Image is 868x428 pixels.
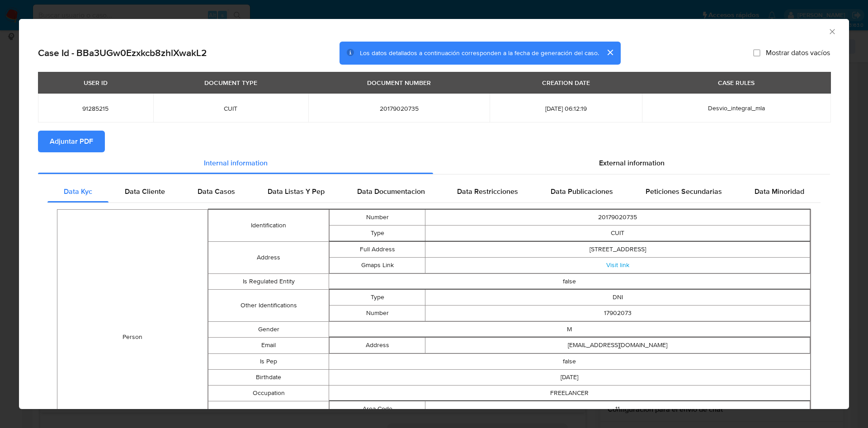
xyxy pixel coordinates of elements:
[425,209,810,225] td: 20179020735
[164,104,298,113] span: CUIT
[50,132,93,151] span: Adjuntar PDF
[49,104,142,113] span: 91285215
[329,401,425,417] td: Area Code
[329,273,810,289] td: false
[19,19,849,409] div: closure-recommendation-modal
[357,186,425,197] span: Data Documentacion
[425,289,810,305] td: DNI
[425,241,810,257] td: [STREET_ADDRESS]
[425,305,810,321] td: 17902073
[208,273,329,289] td: Is Regulated Entity
[47,181,821,202] div: Detailed internal info
[125,186,165,197] span: Data Cliente
[425,225,810,241] td: CUIT
[766,48,830,57] span: Mostrar datos vacíos
[537,75,595,90] div: CREATION DATE
[208,289,329,321] td: Other Identifications
[329,337,425,353] td: Address
[646,186,722,197] span: Peticiones Secundarias
[425,337,810,353] td: [EMAIL_ADDRESS][DOMAIN_NAME]
[425,401,810,417] td: 11
[64,186,92,197] span: Data Kyc
[329,305,425,321] td: Number
[38,152,830,174] div: Detailed info
[208,337,329,353] td: Email
[198,186,235,197] span: Data Casos
[360,48,599,57] span: Los datos detallados a continuación corresponden a la fecha de generación del caso.
[208,241,329,273] td: Address
[551,186,613,197] span: Data Publicaciones
[755,186,804,197] span: Data Minoridad
[599,158,665,168] span: External information
[329,225,425,241] td: Type
[38,47,207,59] h2: Case Id - BBa3UGw0Ezxkcb8zhlXwakL2
[204,158,268,168] span: Internal information
[208,369,329,385] td: Birthdate
[319,104,479,113] span: 20179020735
[606,260,629,269] a: Visit link
[329,289,425,305] td: Type
[208,353,329,369] td: Is Pep
[268,186,325,197] span: Data Listas Y Pep
[208,385,329,401] td: Occupation
[329,353,810,369] td: false
[329,209,425,225] td: Number
[329,385,810,401] td: FREELANCER
[199,75,263,90] div: DOCUMENT TYPE
[329,369,810,385] td: [DATE]
[708,103,765,113] span: Desvio_integral_mla
[362,75,436,90] div: DOCUMENT NUMBER
[457,186,518,197] span: Data Restricciones
[712,75,760,90] div: CASE RULES
[208,321,329,337] td: Gender
[208,209,329,241] td: Identification
[38,131,105,152] button: Adjuntar PDF
[599,42,621,63] button: cerrar
[78,75,113,90] div: USER ID
[329,241,425,257] td: Full Address
[753,49,760,56] input: Mostrar datos vacíos
[500,104,631,113] span: [DATE] 06:12:19
[329,321,810,337] td: M
[828,27,836,35] button: Cerrar ventana
[329,257,425,273] td: Gmaps Link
